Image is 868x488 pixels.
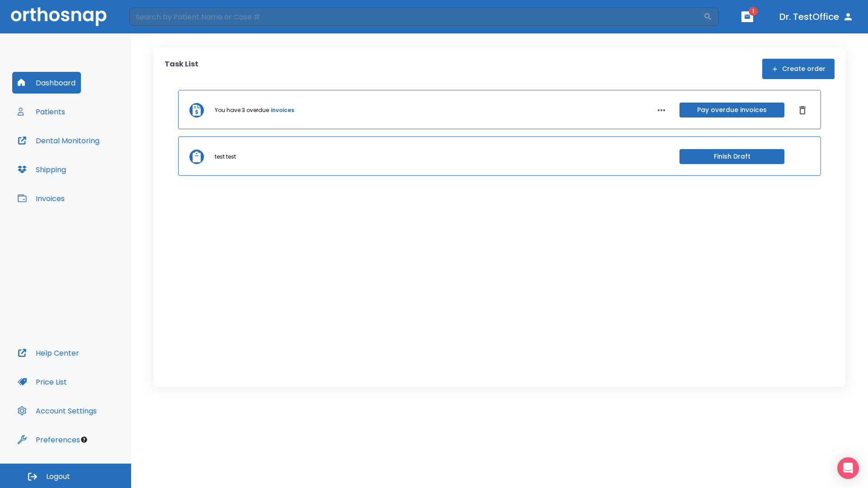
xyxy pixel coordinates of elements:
button: Patients [12,101,71,122]
button: Preferences [12,429,85,450]
button: Price List [12,371,72,393]
button: Dental Monitoring [12,130,105,151]
button: Invoices [12,188,70,209]
button: Help Center [12,342,85,364]
button: Dismiss [795,103,810,117]
p: test test [215,153,236,161]
button: Pay overdue invoices [679,103,784,117]
span: Logout [46,472,70,482]
div: Tooltip anchor [80,436,88,444]
button: Finish Draft [679,149,784,164]
img: Orthosnap [11,7,107,26]
button: Account Settings [12,400,102,422]
p: You have 3 overdue [215,106,269,114]
p: Task List [165,59,198,79]
button: Shipping [12,159,71,180]
div: Open Intercom Messenger [837,457,859,479]
button: Dr. TestOffice [776,9,857,25]
a: invoices [271,106,294,114]
span: 1 [749,7,758,16]
button: Dashboard [12,72,81,94]
button: Create order [762,59,835,79]
input: Search by Patient Name or Case # [129,8,703,26]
